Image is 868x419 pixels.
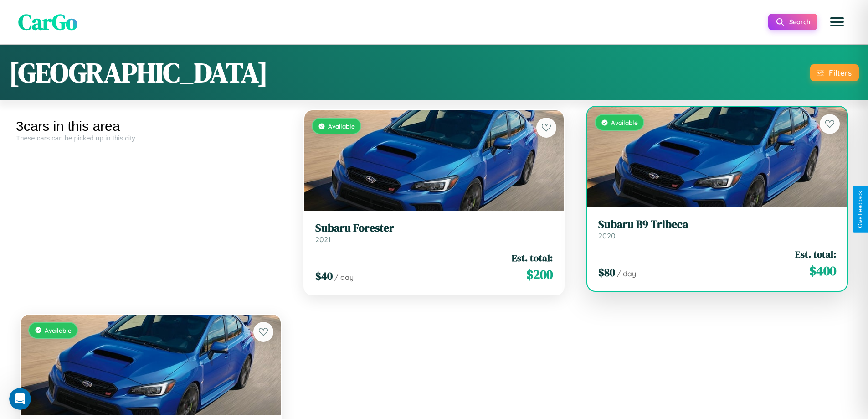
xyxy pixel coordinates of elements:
span: $ 80 [598,265,615,280]
h3: Subaru B9 Tribeca [598,218,836,231]
h1: [GEOGRAPHIC_DATA] [9,54,268,91]
button: Filters [810,64,859,81]
h3: Subaru Forester [315,222,553,235]
span: $ 200 [526,265,553,284]
span: Available [328,122,355,130]
div: Give Feedback [857,191,863,228]
span: Est. total: [512,251,553,264]
span: / day [617,269,636,278]
span: Search [789,18,810,26]
span: $ 40 [315,269,333,284]
span: Available [611,119,638,126]
div: These cars can be picked up in this city. [16,134,286,142]
span: CarGo [18,7,77,37]
a: Subaru B9 Tribeca2020 [598,218,836,240]
div: Filters [829,68,852,78]
button: Open menu [824,9,850,35]
button: Search [768,14,817,30]
span: Est. total: [795,248,836,261]
span: 2021 [315,235,331,244]
iframe: Intercom live chat [9,388,31,410]
span: / day [334,273,354,282]
span: Available [45,326,72,334]
div: 3 cars in this area [16,119,286,134]
a: Subaru Forester2021 [315,222,553,244]
span: $ 400 [809,262,836,280]
span: 2020 [598,231,616,240]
